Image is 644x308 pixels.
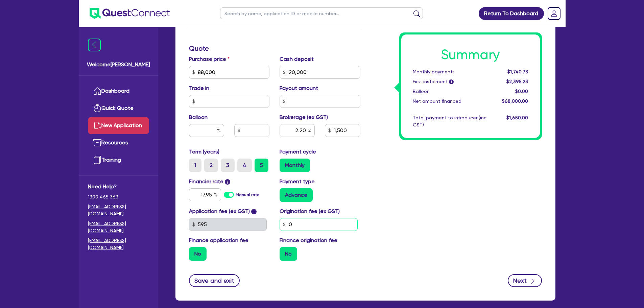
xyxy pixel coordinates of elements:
span: $1,740.73 [507,69,528,74]
span: $0.00 [515,89,528,94]
label: 2 [204,159,218,172]
label: 4 [237,159,252,172]
h1: Summary [413,47,528,63]
span: $2,395.23 [506,79,528,84]
label: Purchase price [189,55,230,63]
span: $1,650.00 [506,115,528,120]
label: Monthly [280,159,310,172]
label: Term (years) [189,148,219,156]
img: icon-menu-close [88,39,101,51]
label: Finance origination fee [280,236,337,244]
img: quest-connect-logo-blue [90,8,170,19]
div: First instalment [408,78,492,85]
a: [EMAIL_ADDRESS][DOMAIN_NAME] [88,203,149,217]
input: Search by name, application ID or mobile number... [220,7,423,19]
span: i [251,209,257,214]
a: Dropdown toggle [545,5,563,22]
label: Application fee (ex GST) [189,207,250,215]
label: No [189,247,207,261]
a: Return To Dashboard [479,7,544,20]
span: i [449,80,454,85]
label: Brokerage (ex GST) [280,113,328,121]
div: Monthly payments [408,68,492,75]
label: Origination fee (ex GST) [280,207,340,215]
label: No [280,247,297,261]
img: quick-quote [93,104,101,112]
span: 1300 465 363 [88,193,149,200]
label: Trade in [189,84,209,92]
a: [EMAIL_ADDRESS][DOMAIN_NAME] [88,237,149,251]
a: Quick Quote [88,100,149,117]
div: Total payment to introducer (inc GST) [408,114,492,128]
button: Save and exit [189,274,240,287]
label: Balloon [189,113,208,121]
label: Payout amount [280,84,318,92]
a: [EMAIL_ADDRESS][DOMAIN_NAME] [88,220,149,234]
label: Finance application fee [189,236,248,244]
div: Balloon [408,88,492,95]
label: 5 [255,159,268,172]
a: Training [88,151,149,169]
button: Next [508,274,542,287]
label: 3 [221,159,235,172]
span: i [225,179,230,185]
img: new-application [93,121,101,129]
img: resources [93,139,101,147]
label: Manual rate [236,192,260,198]
label: 1 [189,159,201,172]
span: Welcome [PERSON_NAME] [87,61,150,69]
label: Payment type [280,177,315,186]
span: $68,000.00 [502,98,528,104]
label: Financier rate [189,177,231,186]
label: Advance [280,188,313,202]
h3: Quote [189,44,360,52]
span: Need Help? [88,183,149,191]
label: Cash deposit [280,55,314,63]
img: training [93,156,101,164]
a: New Application [88,117,149,134]
label: Payment cycle [280,148,316,156]
div: Net amount financed [408,98,492,105]
a: Resources [88,134,149,151]
a: Dashboard [88,82,149,100]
